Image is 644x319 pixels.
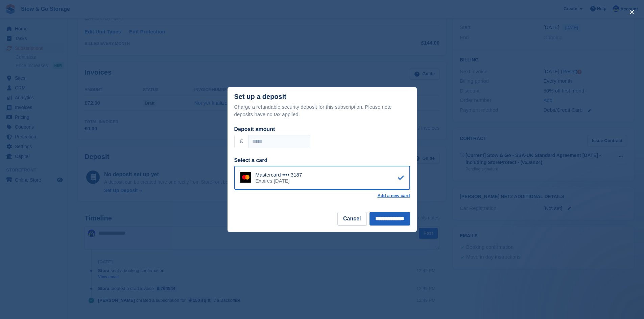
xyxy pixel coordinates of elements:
img: Mastercard Logo [240,172,251,183]
div: Mastercard •••• 3187 [256,172,302,178]
div: Expires [DATE] [256,178,302,184]
div: Set up a deposit [234,93,286,101]
label: Deposit amount [234,126,275,132]
button: Cancel [337,212,366,225]
div: Select a card [234,156,410,164]
a: Add a new card [377,193,410,198]
button: close [626,7,637,18]
p: Charge a refundable security deposit for this subscription. Please note deposits have no tax appl... [234,103,410,118]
